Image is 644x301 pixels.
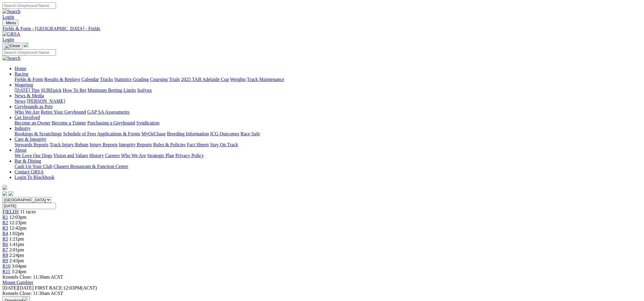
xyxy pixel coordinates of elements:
a: Greyhounds as Pets [15,104,53,109]
span: 11 races [20,209,36,214]
a: Stay On Track [210,142,238,147]
a: Track Injury Rebate [50,142,88,147]
a: Get Involved [15,115,40,120]
a: Tracks [100,77,113,82]
span: 3:04pm [12,264,27,269]
div: News & Media [15,99,642,104]
a: Injury Reports [89,142,118,147]
a: GAP SA Assessments [87,109,130,115]
span: 12:42pm [9,225,27,231]
span: 1:21pm [9,236,24,241]
a: Login To Blackbook [15,175,54,180]
a: [DATE] Tips [15,88,40,93]
a: Track Maintenance [247,77,284,82]
button: Toggle navigation [2,43,22,49]
a: Schedule of Fees [63,131,96,136]
span: Kennels Close: 11:30am ACST [2,274,63,280]
span: R8 [2,253,8,258]
span: [DATE] [2,285,18,290]
div: Greyhounds as Pets [15,109,642,115]
img: twitter.svg [8,191,13,196]
a: Race Safe [240,131,260,136]
a: Strategic Plan [147,153,174,158]
span: 2:43pm [9,258,24,263]
img: GRSA [2,31,20,37]
a: Statistics [114,77,132,82]
a: Isolynx [137,88,152,93]
a: R1 [2,215,8,220]
span: 12:23pm [9,220,27,225]
a: Home [15,66,26,71]
a: FIELDS [2,209,19,214]
div: Wagering [15,88,642,93]
a: Stewards Reports [15,142,48,147]
span: 2:01pm [9,247,24,252]
a: Breeding Information [167,131,209,136]
a: Wagering [15,82,33,87]
a: History [89,153,104,158]
a: Purchasing a Greyhound [87,120,135,125]
a: How To Bet [63,88,86,93]
a: 2025 TAB Adelaide Cup [181,77,229,82]
a: Integrity Reports [119,142,152,147]
a: Bar & Dining [15,158,41,163]
div: Kennels Close: 11:30am ACST [2,291,642,296]
a: Retire Your Greyhound [41,109,86,115]
a: R4 [2,231,8,236]
a: Cash Up Your Club [15,164,52,169]
a: News [15,99,25,104]
a: Login [2,14,14,19]
a: R7 [2,247,8,252]
span: 1:41pm [9,242,24,247]
a: R5 [2,236,8,241]
a: MyOzChase [141,131,166,136]
a: Login [2,37,14,42]
a: Trials [169,77,180,82]
a: R3 [2,225,8,231]
a: Become an Owner [15,120,50,125]
div: Bar & Dining [15,164,642,169]
a: Mount Gambier [2,280,34,285]
img: facebook.svg [2,191,7,196]
input: Search [2,49,56,56]
a: Syndication [136,120,159,125]
a: Bookings & Scratchings [15,131,62,136]
a: Racing [15,71,28,76]
input: Search [2,2,56,9]
a: Vision and Values [53,153,88,158]
a: Coursing [150,77,168,82]
span: Menu [6,21,16,25]
a: Rules & Policies [153,142,186,147]
a: Results & Replays [44,77,80,82]
div: Racing [15,77,642,82]
a: Grading [133,77,149,82]
div: Industry [15,131,642,137]
img: logo-grsa-white.png [2,185,7,190]
a: Privacy Policy [175,153,204,158]
a: R9 [2,258,8,263]
a: Become a Trainer [52,120,86,125]
a: SUREpick [41,88,61,93]
a: News & Media [15,93,44,98]
span: 1:02pm [9,231,24,236]
button: Toggle navigation [2,20,18,26]
span: R6 [2,242,8,247]
a: R2 [2,220,8,225]
img: Search [2,56,21,61]
a: R11 [2,269,10,274]
a: R10 [2,264,11,269]
a: Who We Are [15,109,40,115]
a: Industry [15,126,31,131]
img: Search [2,9,21,14]
div: Get Involved [15,120,642,126]
a: About [15,147,27,153]
span: 2:24pm [9,253,24,258]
